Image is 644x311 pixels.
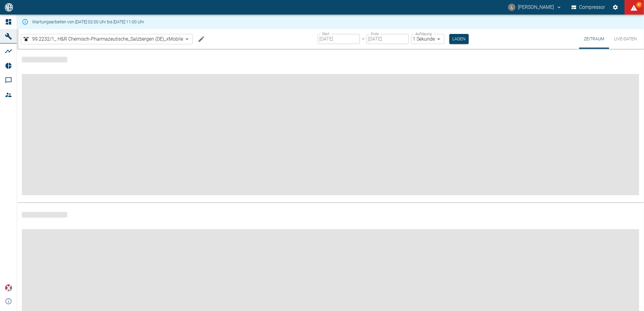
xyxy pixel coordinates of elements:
[32,16,144,27] div: Wartungsarbeiten von [DATE] 02:00 Uhr bis [DATE] 11:00 Uhr
[318,34,360,44] input: DD.MM.YYYY
[636,2,642,8] span: 87
[507,2,563,13] button: luca.corigliano@neuman-esser.com
[570,2,606,13] button: Compressor
[610,2,621,13] button: Einstellungen
[4,3,14,11] img: logo
[609,29,642,49] button: Live-Daten
[362,35,365,42] p: –
[415,31,432,36] label: Auflösung
[367,34,409,44] input: DD.MM.YYYY
[449,34,469,44] button: Laden
[411,34,444,44] div: 1 Sekunde
[5,284,12,292] img: Xplore Logo
[22,35,183,43] a: 99.2232/1_ H&R Chemisch-Pharmazeutische_Salzbergen (DE)_xMobile
[508,4,515,11] div: L
[32,35,183,42] span: 99.2232/1_ H&R Chemisch-Pharmazeutische_Salzbergen (DE)_xMobile
[579,29,609,49] button: Zeitraum
[195,33,207,45] button: Machine bearbeiten
[322,31,330,36] label: Start
[371,31,379,36] label: Ende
